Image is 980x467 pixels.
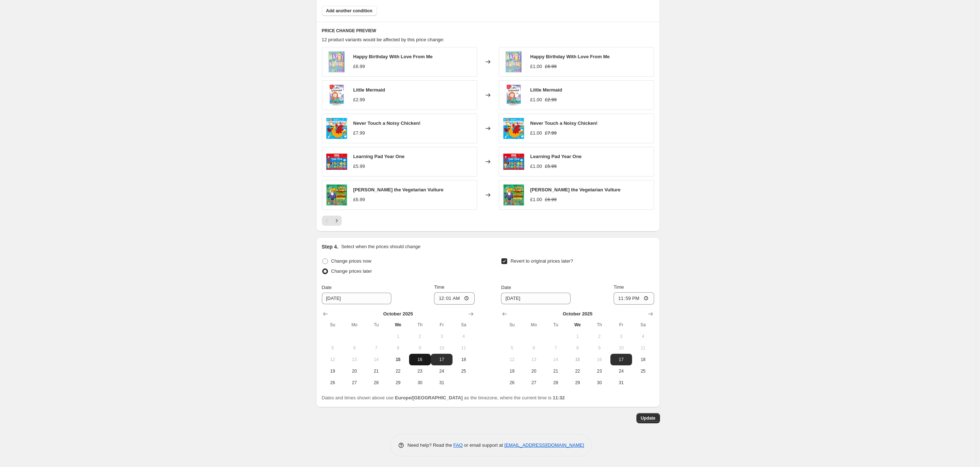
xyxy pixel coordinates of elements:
[641,415,656,421] span: Update
[322,28,654,34] h6: PRICE CHANGE PREVIEW
[545,196,557,203] strike: £6.99
[545,130,557,137] strike: £7.99
[353,63,365,70] div: £6.99
[390,334,406,339] span: 1
[325,380,341,386] span: 26
[412,334,428,339] span: 2
[613,345,629,351] span: 10
[409,354,431,365] button: Thursday October 16 2025
[632,354,654,365] button: Saturday October 18 2025
[390,345,406,351] span: 8
[501,342,523,354] button: Sunday October 5 2025
[504,322,520,328] span: Su
[453,342,474,354] button: Saturday October 11 2025
[530,187,621,192] span: [PERSON_NAME] the Vegetarian Vulture
[346,368,362,374] span: 20
[455,345,471,351] span: 11
[523,342,545,354] button: Monday October 6 2025
[504,368,520,374] span: 19
[353,187,443,192] span: [PERSON_NAME] the Vegetarian Vulture
[632,331,654,342] button: Saturday October 4 2025
[387,319,409,331] th: Wednesday
[503,184,525,206] img: 11522-PB01-01-C1-Vera-the-Veggie-Vulture-for-web_80x.jpg
[526,368,542,374] span: 20
[387,365,409,377] button: Wednesday October 22 2025
[412,380,428,386] span: 30
[455,357,471,362] span: 18
[504,357,520,362] span: 12
[591,357,607,362] span: 16
[632,365,654,377] button: Saturday October 25 2025
[325,322,341,328] span: Su
[322,377,344,389] button: Sunday October 26 2025
[344,354,365,365] button: Monday October 13 2025
[455,334,471,339] span: 4
[591,334,607,339] span: 2
[635,357,651,362] span: 18
[613,357,629,362] span: 17
[326,151,348,173] img: 10366-SA04-02-C1-for-web_80x.jpg
[322,342,344,354] button: Sunday October 5 2025
[613,334,629,339] span: 3
[409,342,431,354] button: Thursday October 9 2025
[503,151,525,173] img: 10366-SA04-02-C1-for-web_80x.jpg
[453,442,463,448] a: FAQ
[545,354,567,365] button: Tuesday October 14 2025
[409,377,431,389] button: Thursday October 30 2025
[353,120,421,126] span: Never Touch a Noisy Chicken!
[353,196,365,203] div: £6.99
[613,368,629,374] span: 24
[434,345,450,351] span: 10
[344,319,365,331] th: Monday
[344,365,365,377] button: Monday October 20 2025
[567,342,588,354] button: Wednesday October 8 2025
[322,6,377,16] button: Add another condition
[322,293,391,304] input: 10/15/2025
[353,130,365,137] div: £7.99
[320,309,331,319] button: Show previous month, September 2025
[569,380,585,386] span: 29
[353,54,433,59] span: Happy Birthday With Love From Me
[614,292,654,305] input: 12:00
[501,293,571,304] input: 10/15/2025
[588,331,610,342] button: Thursday October 2 2025
[322,216,342,226] nav: Pagination
[368,322,384,328] span: Tu
[368,345,384,351] span: 7
[434,284,444,290] span: Time
[368,380,384,386] span: 28
[548,380,564,386] span: 28
[545,319,567,331] th: Tuesday
[588,354,610,365] button: Thursday October 16 2025
[635,368,651,374] span: 25
[453,319,474,331] th: Saturday
[588,377,610,389] button: Thursday October 30 2025
[523,365,545,377] button: Monday October 20 2025
[591,368,607,374] span: 23
[412,345,428,351] span: 9
[501,319,523,331] th: Sunday
[353,163,365,170] div: £5.99
[510,258,573,264] span: Revert to original prices later?
[501,377,523,389] button: Sunday October 26 2025
[453,365,474,377] button: Saturday October 25 2025
[346,380,362,386] span: 27
[567,377,588,389] button: Wednesday October 29 2025
[346,357,362,362] span: 13
[387,342,409,354] button: Wednesday October 8 2025
[365,354,387,365] button: Tuesday October 14 2025
[523,377,545,389] button: Monday October 27 2025
[614,284,624,290] span: Time
[569,334,585,339] span: 1
[569,322,585,328] span: We
[365,342,387,354] button: Tuesday October 7 2025
[325,345,341,351] span: 5
[434,334,450,339] span: 3
[530,63,542,70] div: £1.00
[434,357,450,362] span: 17
[353,154,405,159] span: Learning Pad Year One
[610,319,632,331] th: Friday
[390,380,406,386] span: 29
[453,354,474,365] button: Saturday October 18 2025
[326,84,348,106] img: 10119-PB04-02-C1-for-web_80x.jpg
